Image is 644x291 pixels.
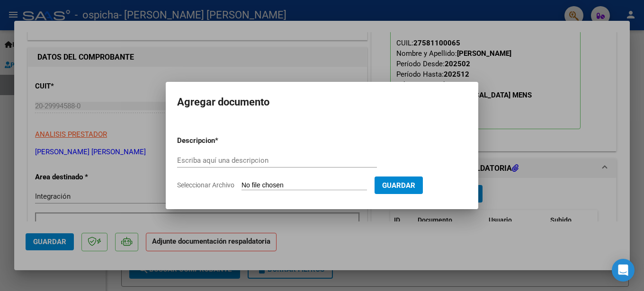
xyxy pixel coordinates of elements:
span: Seleccionar Archivo [177,181,234,189]
span: Guardar [382,181,415,190]
h2: Agregar documento [177,93,467,111]
div: Open Intercom Messenger [612,259,635,282]
button: Guardar [375,176,423,194]
p: Descripcion [177,135,264,146]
